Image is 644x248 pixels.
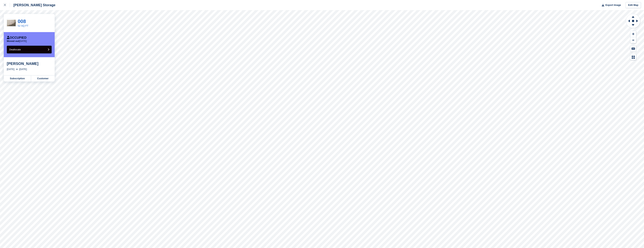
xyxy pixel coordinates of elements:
a: 52 SQ FT [18,24,28,27]
div: [DATE] [7,67,15,71]
span: Moved out [7,40,19,42]
img: thumbnail_IMG_5024.jpg [7,20,16,26]
button: Map Legend [630,54,636,60]
button: Export Image [600,2,621,8]
button: Deallocate [7,46,52,53]
div: [PERSON_NAME] [7,61,52,66]
button: Zoom In [630,31,636,37]
p: [DATE] [7,40,27,43]
div: [DATE] [19,67,27,71]
a: 008 [18,18,26,24]
a: Customer [31,75,55,82]
span: Export Image [605,3,621,7]
span: Deallocate [9,48,21,51]
img: arrow-right-light-icn-cde0832a797a2874e46488d9cf13f60e5c3a73dbe684e267c42b8395dfbc2abf.svg [16,69,18,70]
div: Occupied [7,36,27,40]
button: Keyboard Shortcuts [630,45,636,52]
a: Subscription [4,75,31,82]
button: Zoom Out [630,37,636,43]
a: Edit Map [626,2,641,8]
div: [PERSON_NAME] Storage [10,3,55,7]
